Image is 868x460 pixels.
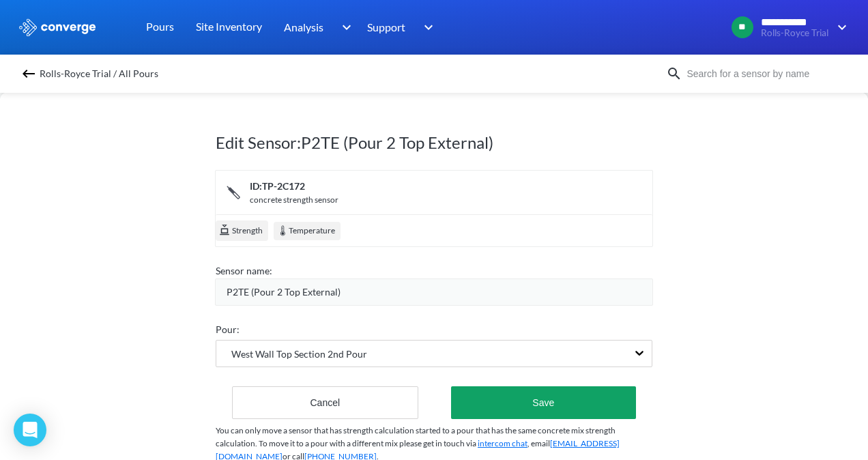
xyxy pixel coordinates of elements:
[216,263,652,278] div: Sensor name:
[216,132,652,154] h1: Edit Sensor: P2TE (Pour 2 Top External)
[232,386,418,419] button: Cancel
[250,179,338,194] div: ID: TP-2C172
[218,223,231,235] img: cube.svg
[18,18,97,36] img: logo_ewhite.svg
[227,285,341,300] span: P2TE (Pour 2 Top External)
[231,225,263,238] span: Strength
[274,222,341,240] div: Temperature
[222,182,244,203] img: icon-tail.svg
[682,66,848,81] input: Search for a sensor by name
[216,322,652,337] div: Pour:
[415,19,437,35] img: downArrow.svg
[333,19,355,35] img: downArrow.svg
[284,18,323,35] span: Analysis
[250,194,338,207] div: concrete strength sensor
[828,19,850,35] img: downArrow.svg
[666,66,682,82] img: icon-search.svg
[216,347,367,362] span: West Wall Top Section 2nd Pour
[14,414,46,446] div: Open Intercom Messenger
[40,64,158,83] span: Rolls-Royce Trial / All Pours
[451,386,636,419] button: Save
[367,18,405,35] span: Support
[276,225,289,237] img: temperature.svg
[761,28,828,38] span: Rolls-Royce Trial
[20,66,37,82] img: backspace.svg
[478,438,527,448] a: intercom chat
